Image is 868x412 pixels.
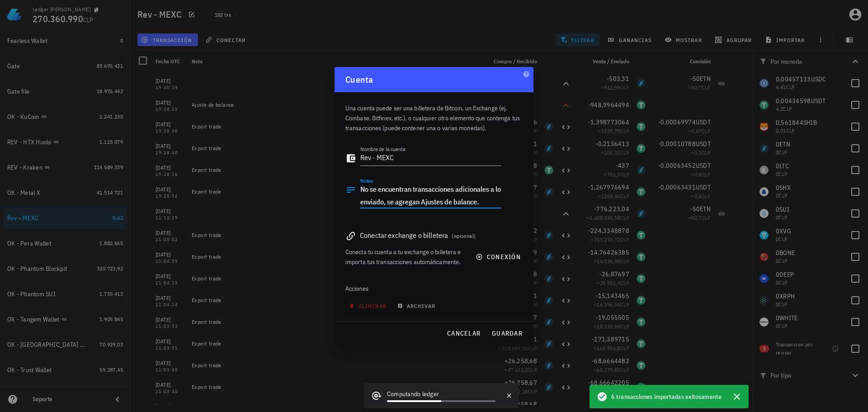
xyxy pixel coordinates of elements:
[491,329,523,337] span: guardar
[394,299,441,312] button: archivar
[360,146,406,152] label: Nombre de la cuenta
[351,303,387,309] span: eliminar
[447,329,481,337] span: cancelar
[345,247,465,267] div: Conecta tu cuenta a tu exchange o billetera e importa tus transacciones automáticamente.
[488,325,526,341] button: guardar
[611,392,722,402] span: 6 transacciones importadas exitosamente
[345,299,392,312] button: eliminar
[387,389,495,400] div: Computando ledger
[335,67,533,92] div: Cuenta
[470,249,528,265] button: conexión
[345,92,523,138] div: Una cuenta puede ser una billetera de Bitcoin, un Exchange (ej. Coinbase, Bitfinex, etc.), o cual...
[345,278,523,299] div: Acciones
[452,232,476,239] span: (opcional)
[360,177,373,184] label: Notas
[477,253,521,261] span: conexión
[399,303,435,309] span: archivar
[443,325,484,341] button: cancelar
[345,229,523,242] div: Conectar exchange o billetera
